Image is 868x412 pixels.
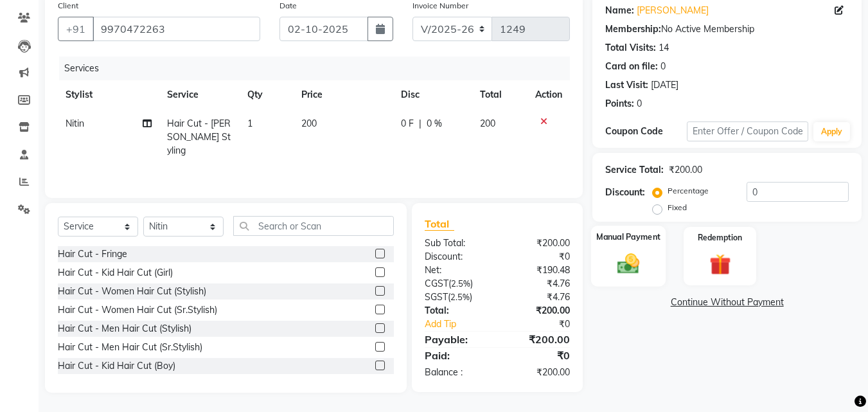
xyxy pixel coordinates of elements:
div: Sub Total: [415,237,497,250]
label: Fixed [668,202,687,213]
div: ₹4.76 [497,277,580,291]
div: ₹200.00 [497,304,580,318]
input: Search by Name/Mobile/Email/Code [93,17,260,41]
div: Balance : [415,366,497,379]
span: Nitin [66,118,84,129]
div: 0 [660,60,666,73]
input: Search or Scan [233,216,394,236]
div: Name: [605,4,634,17]
a: [PERSON_NAME] [637,4,709,17]
span: 1 [247,118,252,129]
th: Total [472,80,528,109]
div: 0 [637,97,642,111]
span: 200 [480,118,495,129]
div: Paid: [415,348,497,363]
button: Apply [813,122,850,141]
th: Price [294,80,393,109]
span: 2.5% [451,278,470,289]
div: Hair Cut - Fringe [58,247,127,261]
div: ₹0 [497,348,580,363]
div: ₹200.00 [497,366,580,379]
div: Membership: [605,22,661,36]
span: 0 % [427,117,442,130]
div: Payable: [415,332,497,347]
span: SGST [425,291,448,303]
div: Hair Cut - Kid Hair Cut (Girl) [58,266,173,280]
div: Hair Cut - Kid Hair Cut (Boy) [58,359,175,373]
label: Manual Payment [596,231,660,243]
div: Card on file: [605,60,658,73]
span: CGST [425,278,448,289]
div: ₹0 [497,250,580,264]
span: Total [425,217,454,231]
label: Percentage [668,185,709,197]
div: [DATE] [651,78,678,92]
img: _gift.svg [703,251,738,278]
div: ₹0 [511,318,580,331]
div: Hair Cut - Men Hair Cut (Sr.Stylish) [58,341,202,354]
input: Enter Offer / Coupon Code [687,121,808,141]
div: Total: [415,304,497,318]
div: ₹190.48 [497,264,580,277]
th: Action [527,80,570,109]
div: Service Total: [605,163,664,177]
div: No Active Membership [605,22,849,36]
span: 2.5% [450,292,470,302]
div: Hair Cut - Men Hair Cut (Stylish) [58,322,191,336]
div: Net: [415,264,497,277]
a: Continue Without Payment [595,296,859,309]
div: Services [59,57,580,80]
label: Redemption [698,232,742,244]
div: ₹200.00 [669,163,702,177]
div: Points: [605,97,634,111]
span: 0 F [401,117,414,130]
div: Discount: [605,186,645,199]
div: ₹200.00 [497,237,580,250]
div: ₹200.00 [497,332,580,347]
div: 14 [659,41,669,55]
span: Hair Cut - [PERSON_NAME] Styling [167,118,231,156]
div: Hair Cut - Women Hair Cut (Sr.Stylish) [58,303,217,317]
img: _cash.svg [610,251,646,276]
div: ( ) [415,291,497,304]
th: Service [159,80,240,109]
div: Discount: [415,250,497,264]
button: +91 [58,17,94,41]
div: ₹4.76 [497,291,580,304]
div: Last Visit: [605,78,648,92]
span: 200 [301,118,317,129]
th: Stylist [58,80,159,109]
a: Add Tip [415,318,511,331]
th: Qty [240,80,294,109]
div: Total Visits: [605,41,656,55]
div: Coupon Code [605,125,686,138]
div: Hair Cut - Women Hair Cut (Stylish) [58,285,206,298]
div: ( ) [415,277,497,291]
span: | [419,117,421,130]
th: Disc [393,80,472,109]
